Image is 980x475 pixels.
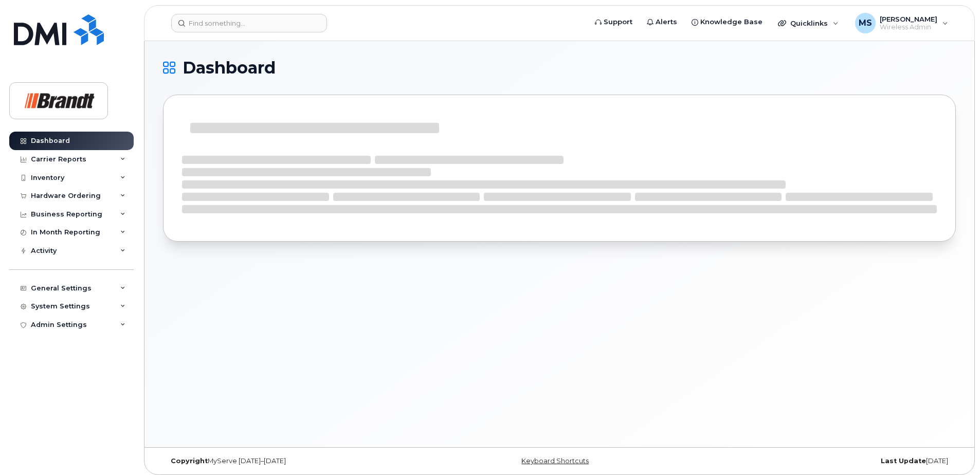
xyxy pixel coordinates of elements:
strong: Last Update [881,457,926,465]
div: [DATE] [692,457,956,465]
strong: Copyright [171,457,208,465]
div: MyServe [DATE]–[DATE] [163,457,427,465]
span: Dashboard [183,60,276,76]
a: Keyboard Shortcuts [521,457,589,465]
